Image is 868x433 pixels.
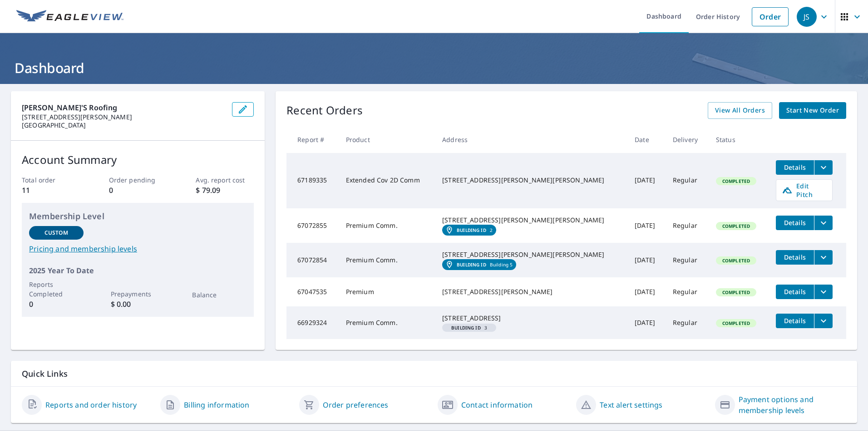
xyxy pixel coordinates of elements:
td: Premium [339,277,435,306]
a: Building ID2 [442,225,496,236]
span: View All Orders [715,105,765,116]
p: Account Summary [22,152,254,168]
a: Order [752,7,789,26]
span: Details [781,316,809,325]
p: $ 79.09 [196,185,254,196]
span: Edit Pitch [782,182,827,199]
span: Start New Order [786,105,839,116]
button: filesDropdownBtn-67072854 [814,250,833,265]
p: [STREET_ADDRESS][PERSON_NAME] [22,113,225,121]
em: Building ID [457,227,486,233]
p: Custom [44,229,68,237]
p: Quick Links [22,368,846,379]
td: Regular [666,243,709,277]
td: Regular [666,277,709,306]
a: Payment options and membership levels [739,394,846,416]
td: Regular [666,208,709,243]
th: Delivery [666,126,709,153]
span: Completed [717,320,755,326]
th: Product [339,126,435,153]
p: Order pending [109,175,167,185]
td: 67189335 [286,153,339,208]
a: Text alert settings [600,399,662,410]
span: 3 [446,325,493,330]
button: filesDropdownBtn-67189335 [814,160,833,175]
td: [DATE] [627,306,666,339]
button: detailsBtn-66929324 [776,314,814,328]
td: [DATE] [627,243,666,277]
p: Balance [192,290,247,300]
p: Reports Completed [29,280,84,299]
td: 67072854 [286,243,339,277]
p: Prepayments [111,289,165,299]
p: [PERSON_NAME]'s Roofing [22,102,225,113]
td: [DATE] [627,153,666,208]
div: [STREET_ADDRESS][PERSON_NAME][PERSON_NAME] [442,216,620,225]
a: View All Orders [708,102,772,119]
div: [STREET_ADDRESS][PERSON_NAME][PERSON_NAME] [442,176,620,185]
p: [GEOGRAPHIC_DATA] [22,121,225,129]
a: Reports and order history [45,399,137,410]
em: Building ID [457,262,486,267]
span: Details [781,287,809,296]
td: Regular [666,153,709,208]
div: [STREET_ADDRESS][PERSON_NAME] [442,287,620,296]
p: Avg. report cost [196,175,254,185]
a: Start New Order [779,102,846,119]
a: Order preferences [323,399,389,410]
a: Contact information [461,399,533,410]
span: Details [781,253,809,261]
a: Pricing and membership levels [29,243,247,254]
button: detailsBtn-67072855 [776,216,814,230]
span: Details [781,218,809,227]
td: 66929324 [286,306,339,339]
span: Completed [717,257,755,264]
div: [STREET_ADDRESS] [442,314,620,323]
td: [DATE] [627,208,666,243]
a: Billing information [184,399,249,410]
th: Date [627,126,666,153]
button: detailsBtn-67047535 [776,285,814,299]
td: Premium Comm. [339,306,435,339]
td: Premium Comm. [339,243,435,277]
th: Status [709,126,769,153]
a: Edit Pitch [776,179,833,201]
th: Address [435,126,627,153]
p: 2025 Year To Date [29,265,247,276]
td: 67072855 [286,208,339,243]
td: Premium Comm. [339,208,435,243]
p: 11 [22,185,80,196]
td: [DATE] [627,277,666,306]
span: Completed [717,223,755,229]
td: Regular [666,306,709,339]
span: Details [781,163,809,172]
p: Total order [22,175,80,185]
button: filesDropdownBtn-67072855 [814,216,833,230]
p: 0 [109,185,167,196]
th: Report # [286,126,339,153]
div: [STREET_ADDRESS][PERSON_NAME][PERSON_NAME] [442,250,620,259]
img: EV Logo [16,10,123,24]
span: Completed [717,289,755,295]
button: filesDropdownBtn-66929324 [814,314,833,328]
p: $ 0.00 [111,299,165,310]
p: Membership Level [29,210,247,222]
p: Recent Orders [286,102,363,119]
a: Building IDBuilding 5 [442,259,516,270]
em: Building ID [451,325,481,330]
td: 67047535 [286,277,339,306]
td: Extended Cov 2D Comm [339,153,435,208]
h1: Dashboard [11,59,857,77]
p: 0 [29,299,84,310]
span: Completed [717,178,755,184]
button: filesDropdownBtn-67047535 [814,285,833,299]
div: JS [797,7,817,27]
button: detailsBtn-67072854 [776,250,814,265]
button: detailsBtn-67189335 [776,160,814,175]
